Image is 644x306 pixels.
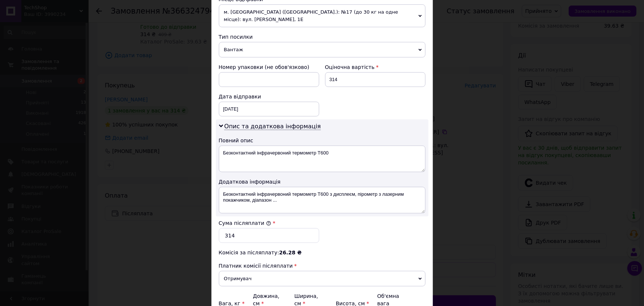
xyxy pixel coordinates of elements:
[224,123,321,130] span: Опис та додаткова інформація
[325,63,426,71] div: Оціночна вартість
[219,42,426,58] span: Вантаж
[219,220,271,226] label: Сума післяплати
[279,250,302,255] span: 26.28 ₴
[219,63,319,71] div: Номер упаковки (не обов'язково)
[219,187,426,213] textarea: Безконтактний інфрачервоний термометр T600 з дисплеєм, пірометр з лазерним покажчиком, діапазон ...
[219,34,253,40] span: Тип посилки
[219,271,426,286] span: Отримувач
[219,249,426,256] div: Комісія за післяплату:
[219,137,426,144] div: Повний опис
[219,263,293,269] span: Платник комісії післяплати
[219,93,319,100] div: Дата відправки
[219,146,426,172] textarea: Безконтактний інфрачервоний термометр T600
[219,4,426,27] span: м. [GEOGRAPHIC_DATA] ([GEOGRAPHIC_DATA].): №17 (до 30 кг на одне місце): вул. [PERSON_NAME], 1Е
[219,178,426,185] div: Додаткова інформація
